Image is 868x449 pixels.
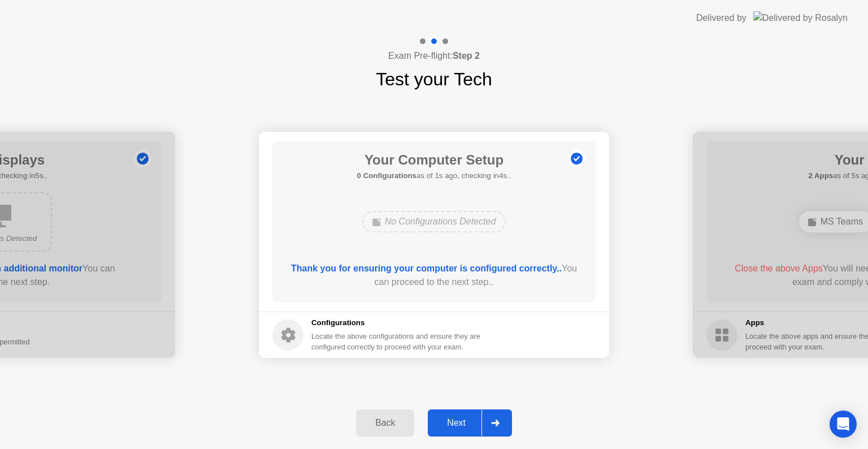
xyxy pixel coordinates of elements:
img: Delivered by Rosalyn [753,11,848,24]
div: Open Intercom Messenger [830,411,857,438]
b: Thank you for ensuring your computer is configured correctly.. [291,264,562,273]
h1: Test your Tech [376,66,492,93]
div: You can proceed to the next step.. [289,262,580,289]
div: No Configurations Detected [362,211,506,232]
h5: as of 1s ago, checking in4s.. [357,170,511,182]
div: Delivered by [696,11,747,25]
b: Step 2 [453,51,480,61]
div: Back [359,418,411,428]
h4: Exam Pre-flight: [388,49,480,63]
button: Next [428,409,512,437]
h1: Your Computer Setup [357,150,511,170]
div: Next [431,418,481,428]
b: 0 Configurations [357,171,416,180]
h5: Configurations [311,317,483,329]
div: Locate the above configurations and ensure they are configured correctly to proceed with your exam. [311,331,483,352]
button: Back [356,409,414,437]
